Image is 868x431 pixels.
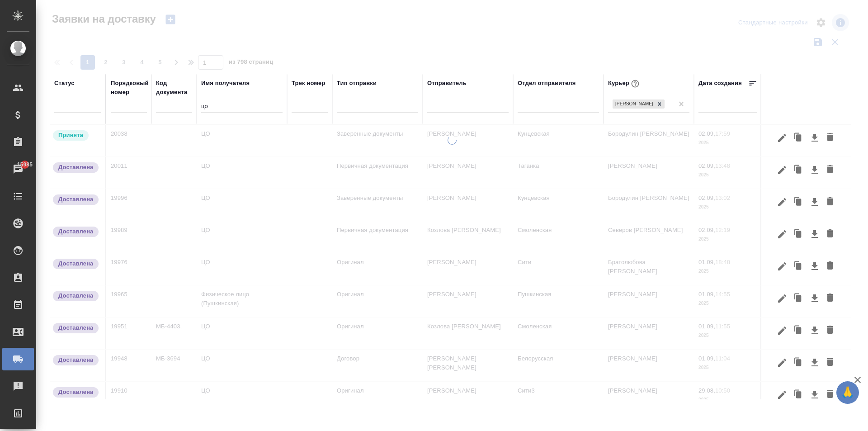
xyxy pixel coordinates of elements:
div: Отправитель [427,79,467,88]
button: Редактировать [774,322,790,339]
button: Редактировать [774,354,790,371]
div: Статус [54,79,75,88]
button: Редактировать [774,386,790,403]
div: Курьер [608,78,641,90]
div: Документы доставлены, фактическая дата доставки проставиться автоматически [52,258,101,270]
button: Редактировать [774,129,790,147]
p: Доставлена [58,388,93,397]
button: Скачать [807,322,822,339]
div: Код документа [156,79,192,97]
p: Доставлена [58,259,93,268]
div: Порядковый номер [111,79,149,97]
div: Документы доставлены, фактическая дата доставки проставиться автоматически [52,226,101,238]
div: Дата создания [698,79,742,88]
button: Редактировать [774,226,790,243]
div: Тип отправки [337,79,377,88]
button: Удалить [822,386,838,403]
div: Отдел отправителя [518,79,576,88]
div: Иванова Евгения [612,99,665,110]
button: Удалить [822,129,838,147]
button: Редактировать [774,258,790,275]
button: Редактировать [774,161,790,179]
button: Клонировать [790,129,807,147]
button: Скачать [807,161,822,179]
div: Документы доставлены, фактическая дата доставки проставиться автоматически [52,194,101,206]
p: Доставлена [58,323,93,332]
a: 15985 [2,158,34,180]
div: Документы доставлены, фактическая дата доставки проставиться автоматически [52,386,101,398]
button: Удалить [822,194,838,211]
div: Курьер назначен [52,129,101,142]
button: Клонировать [790,194,807,211]
button: Клонировать [790,258,807,275]
button: Клонировать [790,354,807,371]
button: Скачать [807,386,822,403]
button: При выборе курьера статус заявки автоматически поменяется на «Принята» [629,78,641,90]
div: Документы доставлены, фактическая дата доставки проставиться автоматически [52,290,101,302]
div: Документы доставлены, фактическая дата доставки проставиться автоматически [52,322,101,334]
button: Скачать [807,258,822,275]
p: Принята [58,131,83,140]
button: Удалить [822,161,838,179]
button: Клонировать [790,322,807,339]
div: Документы доставлены, фактическая дата доставки проставиться автоматически [52,161,101,174]
button: Удалить [822,226,838,243]
div: [PERSON_NAME] [613,99,655,109]
p: Доставлена [58,291,93,300]
button: Клонировать [790,386,807,403]
div: Документы доставлены, фактическая дата доставки проставиться автоматически [52,354,101,366]
button: Удалить [822,322,838,339]
p: Доставлена [58,227,93,236]
button: Клонировать [790,290,807,307]
button: Скачать [807,129,822,147]
button: Удалить [822,258,838,275]
span: 🙏 [840,383,855,402]
button: Скачать [807,354,822,371]
button: Удалить [822,354,838,371]
div: Имя получателя [201,79,250,88]
p: Доставлена [58,355,93,365]
button: Редактировать [774,290,790,307]
button: Скачать [807,194,822,211]
button: Клонировать [790,161,807,179]
p: Доставлена [58,195,93,204]
div: Трек номер [292,79,325,88]
span: 15985 [12,160,38,169]
button: Скачать [807,290,822,307]
button: Удалить [822,290,838,307]
button: Клонировать [790,226,807,243]
button: Редактировать [774,194,790,211]
button: Скачать [807,226,822,243]
p: Доставлена [58,163,93,172]
button: 🙏 [836,381,859,404]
